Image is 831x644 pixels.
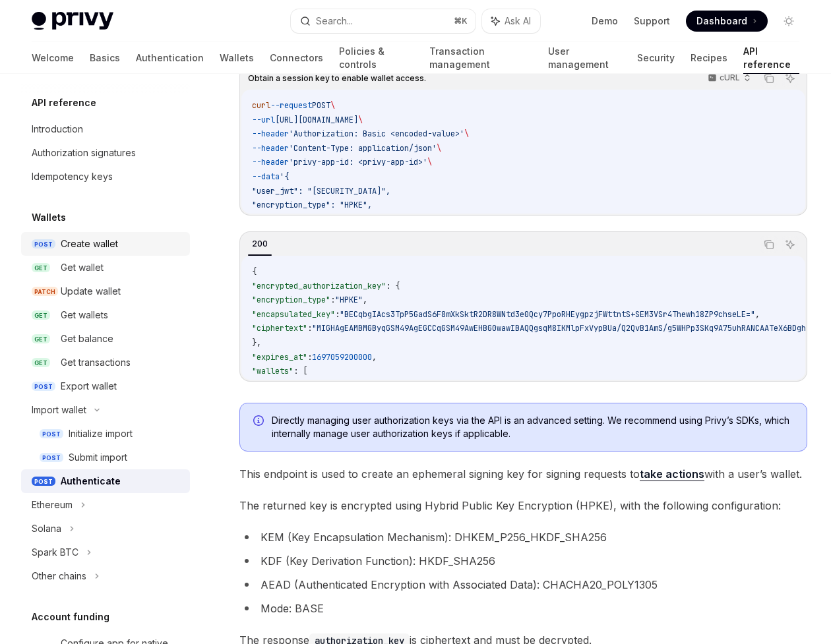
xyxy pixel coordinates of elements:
[760,236,778,253] button: Copy the contents from the code block
[691,42,727,74] a: Recipes
[32,497,73,513] div: Ethereum
[335,295,363,305] span: "HPKE"
[339,42,414,74] a: Policies & controls
[252,323,307,334] span: "ciphertext"
[252,186,390,196] span: "user_jwt": "[SECURITY_DATA]",
[386,281,400,291] span: : {
[21,117,190,141] a: Introduction
[90,42,120,74] a: Basics
[289,157,427,167] span: 'privy-app-id: <privy-app-id>'
[289,129,464,139] span: 'Authorization: Basic <encoded-value>'
[312,352,372,363] span: 1697059200000
[61,236,118,252] div: Create wallet
[252,366,293,376] span: "wallets"
[239,575,807,594] li: AEAD (Authenticated Encryption with Associated Data): CHACHA20_POLY1305
[32,210,66,225] h5: Wallets
[307,323,312,334] span: :
[61,378,117,394] div: Export wallet
[778,11,799,32] button: Toggle dark mode
[32,145,136,161] div: Authorization signatures
[280,171,289,182] span: '{
[720,73,740,83] p: cURL
[363,295,367,305] span: ,
[21,141,190,165] a: Authorization signatures
[696,15,747,28] span: Dashboard
[782,70,799,87] button: Ask AI
[330,295,335,305] span: :
[21,279,190,303] a: PATCHUpdate wallet
[252,295,330,305] span: "encryption_type"
[136,42,204,74] a: Authentication
[275,115,358,125] span: [URL][DOMAIN_NAME]
[239,599,807,618] li: Mode: BASE
[61,307,108,323] div: Get wallets
[69,450,127,465] div: Submit import
[21,469,190,493] a: POSTAuthenticate
[32,287,58,297] span: PATCH
[32,402,86,418] div: Import wallet
[61,473,121,489] div: Authenticate
[40,453,63,463] span: POST
[32,263,50,273] span: GET
[21,256,190,279] a: GETGet wallet
[239,465,807,483] span: This endpoint is used to create an ephemeral signing key for signing requests to with a user’s wa...
[252,157,289,167] span: --header
[21,327,190,351] a: GETGet balance
[760,70,778,87] button: Copy the contents from the code block
[252,129,289,139] span: --header
[32,382,55,392] span: POST
[32,42,74,74] a: Welcome
[61,260,104,276] div: Get wallet
[248,236,272,252] div: 200
[340,309,755,320] span: "BECqbgIAcs3TpP5GadS6F8mXkSktR2DR8WNtd3e0Qcy7PpoRHEygpzjFWttntS+SEM3VSr4Thewh18ZP9chseLE="
[429,42,532,74] a: Transaction management
[293,366,307,376] span: : [
[272,414,793,440] span: Directly managing user authorization keys via the API is an advanced setting. We recommend using ...
[312,100,330,111] span: POST
[743,42,799,74] a: API reference
[252,309,335,320] span: "encapsulated_key"
[252,200,372,210] span: "encryption_type": "HPKE",
[40,429,63,439] span: POST
[21,422,190,446] a: POSTInitialize import
[32,334,50,344] span: GET
[61,331,113,347] div: Get balance
[21,303,190,327] a: GETGet wallets
[239,496,807,515] span: The returned key is encrypted using Hybrid Public Key Encryption (HPKE), with the following confi...
[220,42,254,74] a: Wallets
[427,157,432,167] span: \
[372,352,377,363] span: ,
[32,568,86,584] div: Other chains
[700,67,756,90] button: cURL
[252,352,307,363] span: "expires_at"
[32,310,50,320] span: GET
[464,129,469,139] span: \
[252,281,386,291] span: "encrypted_authorization_key"
[330,100,335,111] span: \
[69,426,133,442] div: Initialize import
[21,374,190,398] a: POSTExport wallet
[592,15,618,28] a: Demo
[61,355,131,370] div: Get transactions
[252,266,257,277] span: {
[32,609,109,625] h5: Account funding
[270,100,312,111] span: --request
[640,467,704,481] a: take actions
[253,415,266,428] svg: Info
[437,143,441,154] span: \
[32,544,78,560] div: Spark BTC
[239,552,807,570] li: KDF (Key Derivation Function): HKDF_SHA256
[21,446,190,469] a: POSTSubmit import
[21,232,190,256] a: POSTCreate wallet
[252,143,289,154] span: --header
[21,165,190,189] a: Idempotency keys
[32,121,83,137] div: Introduction
[252,100,270,111] span: curl
[32,239,55,249] span: POST
[32,169,113,185] div: Idempotency keys
[755,309,760,320] span: ,
[291,9,475,33] button: Search...⌘K
[686,11,768,32] a: Dashboard
[316,13,353,29] div: Search...
[32,477,55,486] span: POST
